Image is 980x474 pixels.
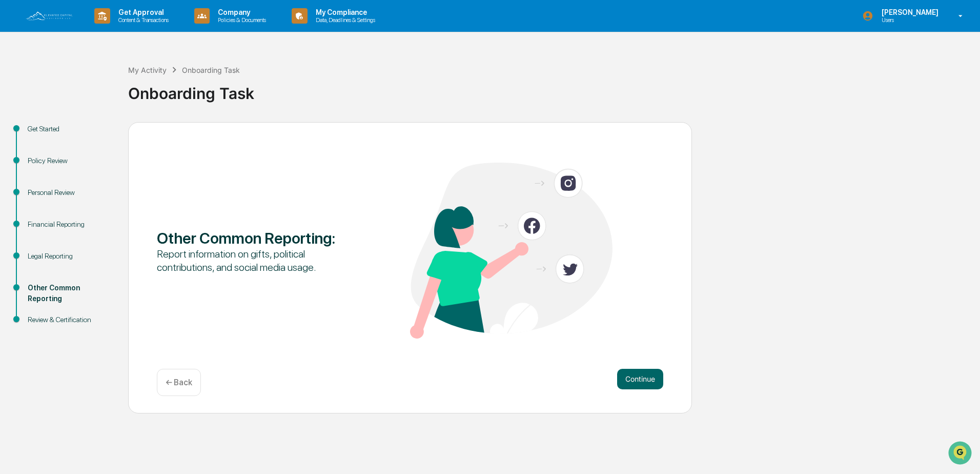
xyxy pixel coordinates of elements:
[72,173,124,182] a: Powered byPylon
[28,187,112,198] div: Personal Review
[28,124,112,134] div: Get Started
[10,22,187,38] p: How can we help?
[210,16,271,24] p: Policies & Documents
[28,155,112,166] div: Policy Review
[6,125,70,144] a: 🖐️Preclearance
[174,82,187,94] button: Start new chat
[873,16,944,24] p: Users
[21,129,66,140] span: Preclearance
[74,130,83,139] div: 🗄️
[873,8,944,16] p: [PERSON_NAME]
[110,16,174,24] p: Content & Transactions
[102,174,124,182] span: Pylon
[166,378,192,387] p: ← Back
[35,78,168,89] div: Start new chat
[947,440,975,468] iframe: Open customer support
[182,66,240,74] div: Onboarding Task
[28,251,112,262] div: Legal Reporting
[308,8,380,16] p: My Compliance
[10,150,18,158] div: 🔎
[617,369,663,389] button: Continue
[85,129,127,140] span: Attestations
[128,76,975,103] div: Onboarding Task
[35,89,130,97] div: We're available if you need us!
[110,8,174,16] p: Get Approval
[128,66,167,74] div: My Activity
[70,125,131,144] a: 🗄️Attestations
[157,247,359,274] div: Report information on gifts, political contributions, and social media usage.
[157,229,359,247] div: Other Common Reporting :
[21,149,65,159] span: Data Lookup
[308,16,380,24] p: Data, Deadlines & Settings
[10,130,18,139] div: 🖐️
[28,283,112,304] div: Other Common Reporting
[210,8,271,16] p: Company
[6,145,69,163] a: 🔎Data Lookup
[28,219,112,230] div: Financial Reporting
[28,314,112,325] div: Review & Certification
[410,163,612,339] img: Other Common Reporting
[25,10,74,22] img: logo
[10,78,29,97] img: 1746055101610-c473b297-6a78-478c-a979-82029cc54cd1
